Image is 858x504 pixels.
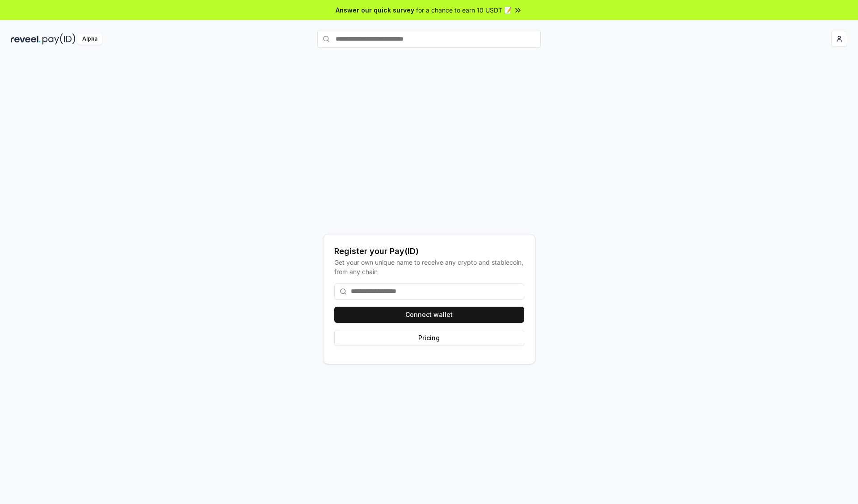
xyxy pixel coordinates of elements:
img: pay_id [42,33,76,45]
button: Connect wallet [334,307,524,323]
img: reveel_dark [11,33,41,45]
span: Answer our quick survey [336,5,414,15]
button: Pricing [334,330,524,346]
div: Register your Pay(ID) [334,245,524,258]
div: Get your own unique name to receive any crypto and stablecoin, from any chain [334,258,524,276]
span: for a chance to earn 10 USDT 📝 [416,5,512,15]
div: Alpha [77,33,102,45]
